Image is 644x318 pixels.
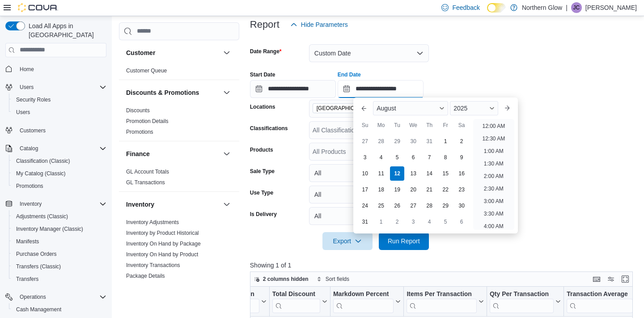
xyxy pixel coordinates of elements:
[16,225,83,233] span: Inventory Manager (Classic)
[406,134,420,148] div: day-30
[9,106,110,119] button: Users
[317,104,386,113] span: [GEOGRAPHIC_DATA][STREET_ADDRESS]
[490,290,554,298] div: Qty Per Transaction
[407,290,484,313] button: Items Per Transaction
[358,215,372,229] div: day-31
[438,118,453,132] div: Fr
[126,149,220,158] button: Finance
[126,262,180,268] a: Inventory Transactions
[585,2,637,13] p: [PERSON_NAME]
[250,103,275,110] label: Locations
[16,64,38,75] a: Home
[487,13,487,13] span: Dark Mode
[13,274,106,284] span: Transfers
[357,133,470,230] div: August, 2025
[13,156,74,166] a: Classification (Classic)
[13,236,42,247] a: Manifests
[487,3,506,13] input: Dark Mode
[221,199,232,210] button: Inventory
[126,273,165,279] a: Package Details
[480,183,507,194] li: 2:30 AM
[13,181,106,191] span: Promotions
[16,276,38,283] span: Transfers
[221,87,232,98] button: Discounts & Promotions
[20,145,38,152] span: Catalog
[13,107,34,118] a: Users
[358,118,372,132] div: Su
[13,236,106,247] span: Manifests
[566,2,568,13] p: |
[16,306,61,313] span: Cash Management
[388,237,420,246] span: Run Report
[422,199,436,213] div: day-28
[16,292,50,302] button: Operations
[214,290,259,313] div: Gross Margin
[567,290,640,313] button: Transaction Average
[454,118,469,132] div: Sa
[250,168,275,175] label: Sale Type
[390,166,404,181] div: day-12
[374,118,388,132] div: Mo
[13,249,106,259] span: Purchase Orders
[374,215,388,229] div: day-1
[606,274,616,284] button: Display options
[333,290,394,298] div: Markdown Percent
[13,168,106,179] span: My Catalog (Classic)
[422,215,436,229] div: day-4
[358,166,372,181] div: day-10
[16,199,45,209] button: Inventory
[454,199,469,213] div: day-30
[358,150,372,165] div: day-3
[16,143,106,154] span: Catalog
[13,94,106,105] span: Security Roles
[2,63,110,76] button: Home
[13,156,106,166] span: Classification (Classic)
[480,221,507,232] li: 4:00 AM
[571,2,582,13] div: Jesse Cettina
[287,16,352,34] button: Hide Parameters
[322,232,373,250] button: Export
[126,169,169,175] a: GL Account Totals
[16,182,43,190] span: Promotions
[479,133,508,144] li: 12:30 AM
[390,134,404,148] div: day-29
[390,118,404,132] div: Tu
[250,189,273,196] label: Use Type
[438,182,453,197] div: day-22
[309,44,429,62] button: Custom Date
[13,224,106,234] span: Inventory Manager (Classic)
[18,3,58,12] img: Cova
[9,223,110,235] button: Inventory Manager (Classic)
[126,241,201,247] a: Inventory On Hand by Package
[126,118,169,124] a: Promotion Details
[13,211,72,222] a: Adjustments (Classic)
[9,303,110,316] button: Cash Management
[9,167,110,180] button: My Catalog (Classic)
[25,21,106,39] span: Load All Apps in [GEOGRAPHIC_DATA]
[126,88,199,97] h3: Discounts & Promotions
[452,3,479,12] span: Feedback
[16,96,51,103] span: Security Roles
[422,134,436,148] div: day-31
[119,65,239,80] div: Customer
[480,146,507,157] li: 1:00 AM
[20,200,42,208] span: Inventory
[16,143,42,154] button: Catalog
[119,166,239,191] div: Finance
[374,166,388,181] div: day-11
[407,290,477,298] div: Items Per Transaction
[9,180,110,192] button: Promotions
[250,211,277,218] label: Is Delivery
[126,88,220,97] button: Discounts & Promotions
[338,80,424,98] input: Press the down key to enter a popover containing a calendar. Press the escape key to close the po...
[490,290,554,313] div: Qty Per Transaction
[250,125,288,132] label: Classifications
[309,164,429,182] button: All
[390,150,404,165] div: day-5
[16,157,70,165] span: Classification (Classic)
[16,82,106,93] span: Users
[453,105,467,112] span: 2025
[438,150,453,165] div: day-8
[9,210,110,223] button: Adjustments (Classic)
[313,274,353,284] button: Sort fields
